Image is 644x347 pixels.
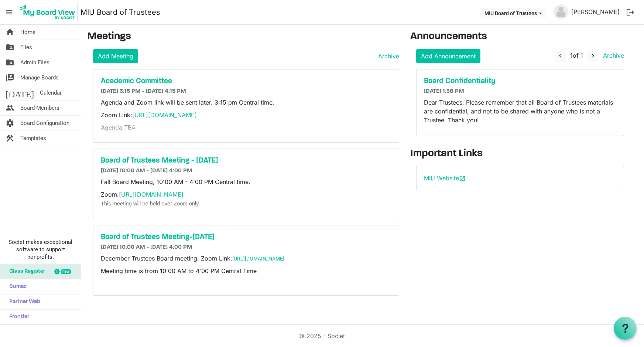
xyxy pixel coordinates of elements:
button: logout [623,4,638,20]
span: people [6,101,14,115]
h3: Important Links [410,148,630,160]
p: Dear Trustees: Please remember that all Board of Trustees materials are confidential, and not to ... [424,98,616,125]
p: Agenda and Zoom link will be sent later. 3:15 pm Central time. [101,98,391,107]
button: navigate_before [555,51,565,62]
span: Meeting time is from 10:00 AM to 4:00 PM Central Time [101,267,257,275]
span: This meeting will be held over Zoom only. [101,201,200,207]
span: Manage Boards [20,70,59,85]
span: switch_account [6,70,14,85]
span: Calendar [40,85,62,100]
p: Fall Board Meeting, 10:00 AM - 4:00 PM Central time. [101,177,391,186]
span: home [6,25,14,40]
span: navigate_before [557,52,563,59]
p: Zoom: [101,190,391,208]
span: Home [20,25,35,40]
h6: [DATE] 10:00 AM - [DATE] 4:00 PM [101,167,391,174]
span: settings [6,116,14,130]
span: Sumac [6,279,27,294]
a: Archive [600,52,624,59]
span: 1 [570,52,573,59]
a: MIU Websiteopen_in_new [424,174,466,182]
div: new [61,269,71,274]
a: © 2025 - Societ [299,332,345,340]
img: My Board View Logo [18,3,78,21]
button: MIU Board of Trustees dropdownbutton [480,8,547,18]
a: Board of Trustees Meeting-[DATE] [101,233,391,242]
span: Agenda TBA [101,124,136,131]
h3: Announcements [410,31,630,43]
h6: [DATE] 3:15 PM - [DATE] 4:15 PM [101,88,391,95]
span: [DATE] [6,85,34,100]
span: of 1 [570,52,583,59]
a: MIU Board of Trustees [80,5,160,20]
span: Admin Files [20,55,49,70]
img: no-profile-picture.svg [554,4,568,19]
a: Academic Committee [101,77,391,86]
a: Add Meeting [93,49,138,63]
h6: [DATE] 10:00 AM - [DATE] 4:00 PM [101,244,391,251]
a: [PERSON_NAME] [568,4,623,19]
span: construction [6,131,14,146]
span: Board Configuration [20,116,69,130]
span: Files [20,40,32,55]
span: Glass Register [6,264,45,279]
a: [URL][DOMAIN_NAME] [132,111,197,119]
span: Templates [20,131,46,146]
span: navigate_next [590,52,596,59]
a: [URL][DOMAIN_NAME] [232,256,284,262]
a: Archive [375,52,399,61]
p: December Trustees Board meeting. Zoom Link: [101,254,391,263]
a: Add Announcement [416,49,480,63]
span: open_in_new [459,175,466,182]
a: [URL][DOMAIN_NAME] [119,191,184,198]
span: Societ makes exceptional software to support nonprofits. [3,238,78,261]
span: Frontier [6,310,29,324]
button: navigate_next [588,51,598,62]
span: folder_shared [6,40,14,55]
span: folder_shared [6,55,14,70]
span: Board Members [20,101,59,115]
span: Zoom Link: [101,111,197,119]
span: Partner Web [6,295,40,309]
h3: Meetings [87,31,399,43]
a: My Board View Logo [18,3,80,21]
a: Board Confidentiality [424,77,616,86]
a: Board of Trustees Meeting - [DATE] [101,156,391,165]
span: [DATE] 1:38 PM [424,88,464,94]
span: menu [2,5,16,19]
